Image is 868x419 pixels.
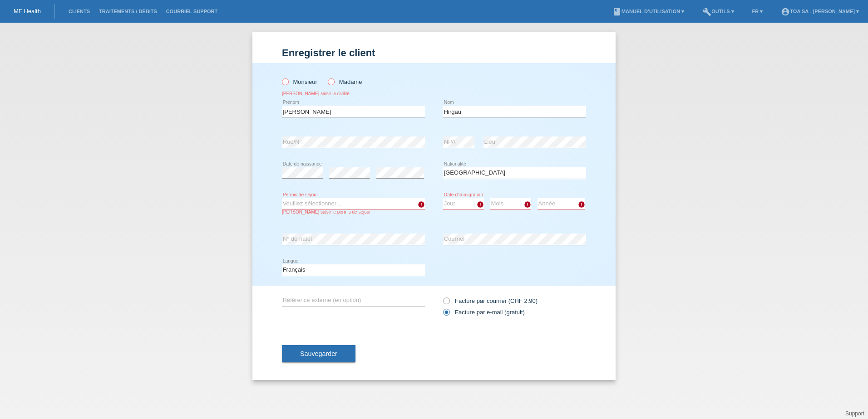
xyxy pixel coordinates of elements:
[282,78,317,85] label: Monsieur
[328,78,362,85] label: Madame
[162,9,222,14] a: Courriel Support
[300,350,337,357] span: Sauvegarder
[443,297,538,304] label: Facture par courrier (CHF 2.90)
[845,410,864,417] a: Support
[702,7,711,16] i: build
[578,201,585,208] i: error
[282,47,586,58] h1: Enregistrer le client
[608,9,689,14] a: bookManuel d’utilisation ▾
[443,309,525,316] label: Facture par e-mail (gratuit)
[443,309,449,320] input: Facture par e-mail (gratuit)
[282,78,288,84] input: Monsieur
[781,7,790,16] i: account_circle
[612,7,621,16] i: book
[282,209,425,214] div: [PERSON_NAME] saisir le permis de séjour
[477,201,484,208] i: error
[698,9,738,14] a: buildOutils ▾
[328,78,334,84] input: Madame
[776,9,863,14] a: account_circleTOA SA - [PERSON_NAME] ▾
[14,8,41,15] a: MF Health
[282,345,355,362] button: Sauvegarder
[64,9,94,14] a: Clients
[524,201,531,208] i: error
[443,297,449,309] input: Facture par courrier (CHF 2.90)
[748,9,768,14] a: FR ▾
[418,201,425,208] i: error
[94,9,162,14] a: Traitements / débits
[282,91,425,96] div: [PERSON_NAME] saisir la civilité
